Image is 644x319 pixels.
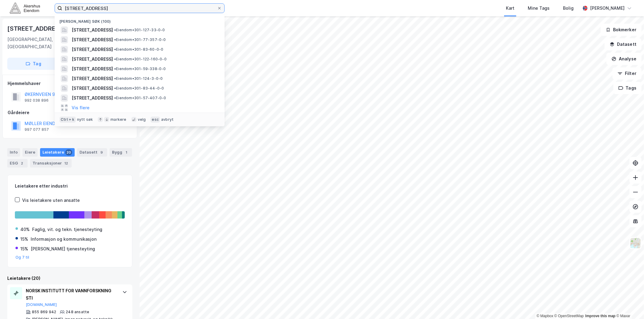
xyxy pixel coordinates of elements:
div: 15% [20,236,28,243]
div: [PERSON_NAME] tjenesteyting [31,245,95,253]
span: • [114,57,116,61]
div: Bygg [110,148,132,157]
div: NORSK INSTITUTT FOR VANNFORSKNING STI [26,287,116,302]
span: [STREET_ADDRESS] [72,26,113,34]
button: Tags [613,82,642,94]
div: Eiere [22,148,38,157]
div: 248 ansatte [66,310,89,314]
span: Eiendom • 301-83-60-0-0 [114,47,163,52]
button: Analyse [606,53,642,65]
div: Leietakere [40,148,75,157]
button: Tag [7,58,59,70]
img: Z [630,237,641,249]
div: Faglig, vit. og tekn. tjenesteyting [32,226,102,233]
button: Bokmerker [601,24,642,36]
div: Informasjon og kommunikasjon [31,236,97,243]
span: • [114,76,116,81]
div: Ctrl + k [59,117,76,123]
span: Eiendom • 301-59-338-0-0 [114,66,166,71]
span: [STREET_ADDRESS] [72,65,113,73]
button: Og 7 til [15,255,29,260]
div: Kontrollprogram for chat [614,290,644,319]
span: • [114,28,116,32]
span: Eiendom • 301-77-357-0-0 [114,37,166,42]
span: • [114,86,116,90]
div: velg [138,117,146,122]
div: Mine Tags [528,5,550,12]
div: 15% [20,245,28,253]
div: 9 [99,149,105,155]
span: [STREET_ADDRESS] [72,56,113,63]
div: [PERSON_NAME] søk (100) [55,14,225,25]
div: Hjemmelshaver [8,80,132,87]
div: Leietakere (20) [7,275,132,282]
button: Filter [612,67,642,80]
div: avbryt [161,117,174,122]
div: esc [151,117,160,123]
button: Datasett [605,38,642,50]
div: nytt søk [77,117,93,122]
div: 20 [65,149,72,155]
div: 12 [63,160,69,166]
div: ESG [7,159,28,168]
div: 1 [124,149,130,155]
div: [STREET_ADDRESS] [7,24,67,33]
span: • [114,47,116,52]
div: Vis leietakere uten ansatte [22,197,80,204]
span: [STREET_ADDRESS] [72,94,113,102]
span: • [114,37,116,42]
div: Bolig [563,5,574,12]
span: Eiendom • 301-124-3-0-0 [114,76,163,81]
div: 40% [20,226,30,233]
span: [STREET_ADDRESS] [72,46,113,53]
iframe: Chat Widget [614,290,644,319]
div: 2 [19,160,25,166]
span: • [114,96,116,100]
div: 992 038 896 [25,98,49,103]
div: [GEOGRAPHIC_DATA], [GEOGRAPHIC_DATA] [7,36,83,50]
input: Søk på adresse, matrikkel, gårdeiere, leietakere eller personer [62,4,217,13]
a: OpenStreetMap [554,314,584,318]
div: markere [110,117,126,122]
div: Datasett [77,148,107,157]
div: [PERSON_NAME] [590,5,625,12]
div: Transaksjoner [30,159,72,168]
span: Eiendom • 301-83-44-0-0 [114,86,164,91]
a: Improve this map [585,314,615,318]
div: 997 077 857 [25,127,49,132]
div: Info [7,148,20,157]
button: Vis flere [72,104,90,111]
div: 855 869 942 [32,310,56,314]
span: • [114,66,116,71]
img: akershus-eiendom-logo.9091f326c980b4bce74ccdd9f866810c.svg [10,3,40,13]
div: Gårdeiere [8,109,132,116]
button: [DOMAIN_NAME] [26,302,57,307]
div: Kart [506,5,514,12]
span: Eiendom • 301-122-160-0-0 [114,57,167,62]
a: Mapbox [537,314,553,318]
span: [STREET_ADDRESS] [72,75,113,82]
span: [STREET_ADDRESS] [72,85,113,92]
span: Eiendom • 301-127-33-0-0 [114,28,165,32]
div: Leietakere etter industri [15,182,125,190]
span: Eiendom • 301-57-407-0-0 [114,96,166,100]
span: [STREET_ADDRESS] [72,36,113,43]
